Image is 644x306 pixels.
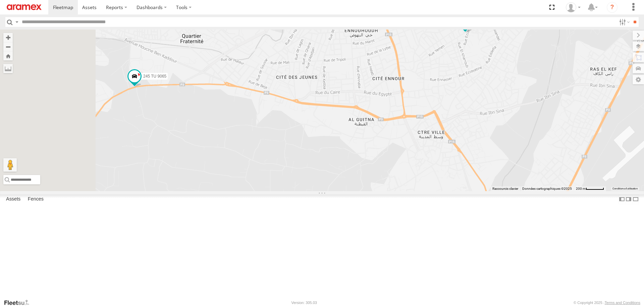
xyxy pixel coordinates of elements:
span: 200 m [576,187,586,190]
button: Zoom out [3,42,13,51]
label: Measure [3,64,13,73]
label: Assets [3,195,24,204]
button: Zoom in [3,33,13,42]
label: Search Filter Options [616,17,631,27]
label: Map Settings [633,75,644,84]
a: Conditions d'utilisation [612,187,638,190]
label: Dock Summary Table to the Left [619,194,625,204]
span: Données cartographiques ©2025 [522,187,572,190]
label: Fences [24,195,47,204]
label: Hide Summary Table [632,194,639,204]
i: ? [607,2,618,13]
button: Zoom Home [3,51,13,60]
button: Échelle de la carte : 200 m pour 51 pixels [574,186,606,191]
a: Terms and Conditions [605,301,640,305]
a: Visit our Website [4,299,35,306]
span: 245 TU 9065 [143,74,166,79]
div: © Copyright 2025 - [574,301,640,305]
label: Search Query [14,17,19,27]
div: Version: 305.03 [291,301,317,305]
button: Faites glisser Pegman sur la carte pour ouvrir Street View [3,158,17,172]
img: aramex-logo.svg [7,4,42,10]
button: Raccourcis clavier [492,186,518,191]
div: Youssef Smat [563,2,583,12]
label: Dock Summary Table to the Right [625,194,632,204]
